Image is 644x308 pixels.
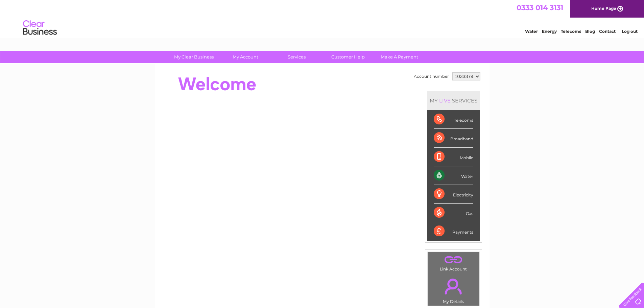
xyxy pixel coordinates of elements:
[434,129,473,147] div: Broadband
[434,148,473,166] div: Mobile
[542,29,557,34] a: Energy
[525,29,538,34] a: Water
[217,51,273,63] a: My Account
[434,185,473,204] div: Electricity
[372,51,427,63] a: Make A Payment
[434,222,473,240] div: Payments
[434,204,473,222] div: Gas
[269,51,325,63] a: Services
[429,254,478,266] a: .
[427,252,480,273] td: Link Account
[163,4,482,33] div: Clear Business is a trading name of Verastar Limited (registered in [GEOGRAPHIC_DATA] No. 3667643...
[166,51,222,63] a: My Clear Business
[427,91,480,110] div: MY SERVICES
[622,29,638,34] a: Log out
[517,3,563,12] a: 0333 014 3131
[23,18,57,38] img: logo.png
[438,97,452,104] div: LIVE
[412,71,451,82] td: Account number
[320,51,376,63] a: Customer Help
[561,29,581,34] a: Telecoms
[434,166,473,185] div: Water
[585,29,595,34] a: Blog
[427,273,480,306] td: My Details
[434,110,473,129] div: Telecoms
[429,275,478,298] a: .
[599,29,616,34] a: Contact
